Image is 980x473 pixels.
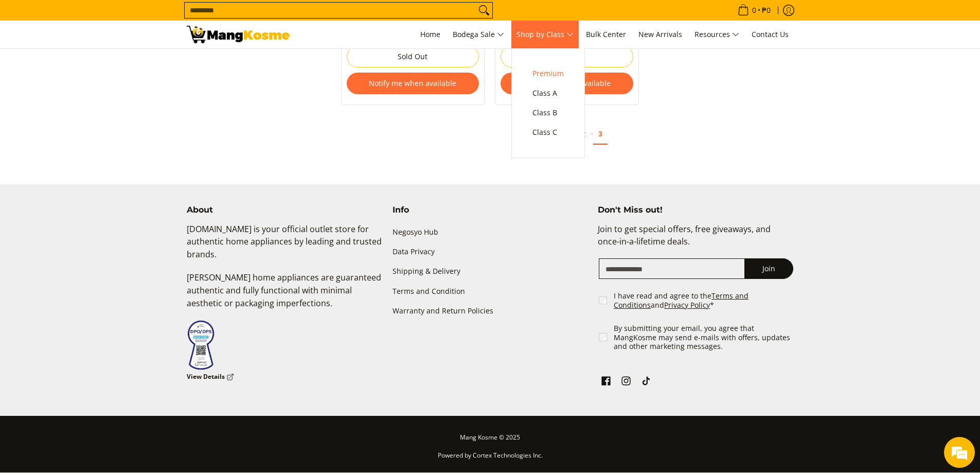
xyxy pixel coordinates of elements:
a: Warranty and Return Policies [393,301,588,321]
button: Sold Out [501,46,633,67]
button: Sold Out [347,46,479,67]
span: Class B [532,107,564,119]
label: I have read and agree to the and * [614,291,794,309]
a: Home [415,21,446,48]
a: Terms and Condition [393,282,588,301]
p: [DOMAIN_NAME] is your official outlet store for authentic home appliances by leading and trusted ... [187,223,382,271]
h4: Info [393,205,588,215]
span: Class C [532,126,564,139]
p: Powered by Cortex Technologies Inc. [187,449,794,467]
p: Join to get special offers, free giveaways, and once-in-a-lifetime deals. [598,223,793,259]
a: Shipping & Delivery [393,262,588,282]
button: Search [476,3,492,18]
a: Terms and Conditions [614,291,749,310]
div: Chat with us now [54,58,173,71]
span: Bodega Sale [453,28,504,41]
textarea: Type your message and hit 'Enter' [5,281,196,317]
button: Notify me when available [347,73,479,94]
a: Contact Us [746,21,794,48]
a: Shop by Class [511,21,579,48]
span: Resources [694,28,739,41]
a: New Arrivals [633,21,687,48]
a: See Mang Kosme on Facebook [599,374,613,391]
img: Premium Deals: Best Premium Home Appliances Sale l Mang Kosme | Page 3 [187,26,290,43]
a: See Mang Kosme on Instagram [619,374,633,391]
a: Bodega Sale [448,21,509,48]
span: ₱0 [760,7,772,14]
a: Negosyo Hub [393,223,588,242]
p: Mang Kosme © 2025 [187,431,794,449]
span: • [735,5,774,16]
a: See Mang Kosme on TikTok [639,374,653,391]
a: Class B [527,103,569,122]
a: Premium [527,64,569,83]
div: Minimize live chat window [169,5,193,30]
span: Home [420,29,440,39]
a: Resources [689,21,744,48]
label: By submitting your email, you agree that MangKosme may send e-mails with offers, updates and othe... [614,324,794,351]
button: Join [744,258,793,279]
ul: Pagination [336,120,799,153]
h4: Don't Miss out! [598,205,793,215]
a: 3 [593,124,608,145]
a: View Details [187,371,234,383]
button: Notify me when available [501,73,633,94]
img: Data Privacy Seal [187,320,215,371]
span: Premium [532,67,564,80]
span: · [591,129,593,138]
a: Privacy Policy [664,300,710,310]
span: Bulk Center [586,29,626,39]
h4: About [187,205,382,215]
nav: Main Menu [300,21,794,48]
span: We're online! [60,130,142,234]
a: Class A [527,83,569,103]
a: Class C [527,122,569,142]
span: Contact Us [752,29,789,39]
a: Data Privacy [393,242,588,262]
span: New Arrivals [638,29,682,39]
span: Shop by Class [516,28,574,41]
a: Bulk Center [581,21,631,48]
span: 0 [751,7,758,14]
span: Class A [532,87,564,100]
p: [PERSON_NAME] home appliances are guaranteed authentic and fully functional with minimal aestheti... [187,271,382,320]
